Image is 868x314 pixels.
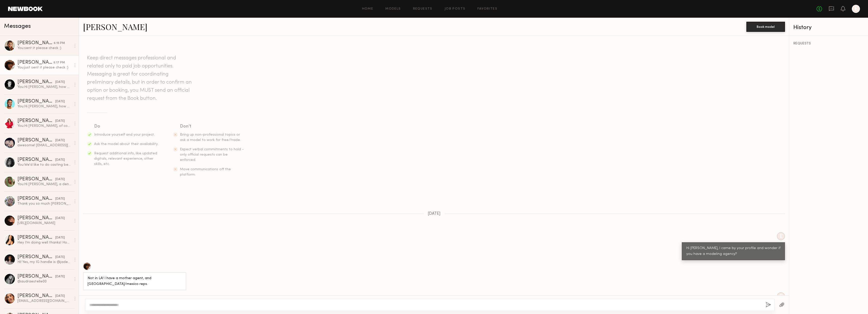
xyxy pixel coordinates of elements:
[17,279,71,284] div: @audraestelle00
[17,162,71,167] div: You: We'd like to do casting before the live show so if you can come by for a casting near downto...
[362,7,373,11] a: Home
[88,276,182,287] div: Not in LA! I have a mother agent, and [GEOGRAPHIC_DATA]/mexico reps.
[852,5,860,13] a: E
[746,24,785,29] a: Book model
[180,168,231,176] span: Move communications off the platform.
[17,177,55,182] div: [PERSON_NAME]
[17,99,55,104] div: [PERSON_NAME]
[94,142,158,146] span: Ask the model about their availability.
[55,119,65,124] div: [DATE]
[17,60,53,65] div: [PERSON_NAME]
[17,221,71,226] div: [URL][DOMAIN_NAME]
[17,46,71,51] div: You: sent it please check :)
[17,274,55,279] div: [PERSON_NAME]
[477,7,497,11] a: Favorites
[17,260,71,264] div: Hi! Yes, my IG handle is @jadebryant22
[17,294,55,299] div: [PERSON_NAME]
[180,133,241,142] span: Bring up non-professional topics or ask a model to work for free/trade.
[94,133,155,136] span: Introduce yourself and your project.
[94,152,157,166] span: Request additional info, like updated digitals, relevant experience, other skills, etc.
[17,240,71,245] div: Hey I’m doing well thanks! How are you? My instagram handle is @sarahleavi
[180,148,244,162] span: Expect verbal commitments to hold - only official requests can be enforced.
[83,21,147,32] a: [PERSON_NAME]
[428,212,441,216] span: [DATE]
[17,118,55,124] div: [PERSON_NAME]
[55,177,65,182] div: [DATE]
[17,85,71,89] div: You: Hi [PERSON_NAME], how are you? I'm looking for a content creator for one of my clients and w...
[55,294,65,299] div: [DATE]
[17,157,55,162] div: [PERSON_NAME]
[17,124,71,128] div: You: Hi [PERSON_NAME], of course! Np, just let me know the time you can come by for a casting the...
[17,80,55,85] div: [PERSON_NAME]
[17,65,71,70] div: You: just sent it please check :)
[17,104,71,109] div: You: Hi [PERSON_NAME], how are you? I'm looking for a content creator for one of my clients and w...
[746,22,785,32] button: Book model
[385,7,401,11] a: Models
[17,182,71,187] div: You: Hi [PERSON_NAME], a denim brand based in [GEOGRAPHIC_DATA] is looking for a tiktok live show...
[94,123,159,130] div: Do
[17,235,55,240] div: [PERSON_NAME]
[17,196,55,201] div: [PERSON_NAME]
[55,80,65,85] div: [DATE]
[17,138,55,143] div: [PERSON_NAME]
[17,143,71,148] div: awesome! [EMAIL_ADDRESS][DOMAIN_NAME]
[793,42,864,45] div: REQUESTS
[55,235,65,240] div: [DATE]
[793,25,864,31] div: History
[55,158,65,162] div: [DATE]
[17,201,71,206] div: Thank you so much [PERSON_NAME] !!!!
[17,41,54,46] div: [PERSON_NAME]
[17,299,71,303] div: [EMAIL_ADDRESS][DOMAIN_NAME]
[53,60,65,65] div: 6:17 PM
[445,7,466,11] a: Job Posts
[17,255,55,260] div: [PERSON_NAME]
[413,7,432,11] a: Requests
[55,138,65,143] div: [DATE]
[4,23,31,29] span: Messages
[55,216,65,221] div: [DATE]
[55,99,65,104] div: [DATE]
[55,197,65,201] div: [DATE]
[686,246,780,257] div: Hi [PERSON_NAME], I came by your profile and wonder if you have a modeling agency?
[55,274,65,279] div: [DATE]
[87,54,193,103] header: Keep direct messages professional and related only to paid job opportunities. Messaging is great ...
[55,255,65,260] div: [DATE]
[17,216,55,221] div: [PERSON_NAME]
[180,123,245,130] div: Don’t
[54,41,65,46] div: 6:15 PM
